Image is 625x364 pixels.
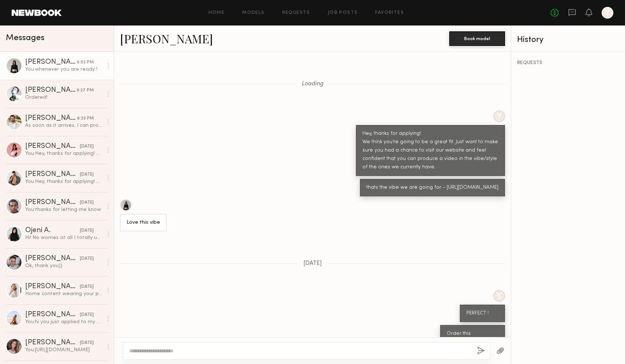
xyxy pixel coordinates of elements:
div: [DATE] [80,255,94,262]
div: Hey, thanks for applying! We think you’re going to be a great fit. Just want to make sure you had... [362,130,498,172]
div: [DATE] [80,312,94,318]
a: Models [242,11,264,15]
div: You: [URL][DOMAIN_NAME] [25,347,103,353]
div: 6:52 PM [77,59,94,66]
a: Job Posts [328,11,358,15]
div: You: whenever you are ready ! [25,66,103,73]
a: Home [209,11,225,15]
div: Home content wearing your product UGC style [25,290,103,297]
div: [PERSON_NAME] [25,199,80,206]
div: [PERSON_NAME] [25,255,80,262]
div: You: thanks for letting me know [25,206,103,213]
a: Requests [282,11,310,15]
div: Ordered! [25,94,103,101]
div: thats the vibe we are going for - [URL][DOMAIN_NAME] [366,184,498,192]
div: 9:27 PM [77,87,94,94]
div: 8:23 PM [77,115,94,122]
div: [PERSON_NAME] [25,171,80,178]
div: As soon as it arrives. I can probably be done by [DATE]/[DATE] [25,122,103,129]
div: You: Hey, thanks for applying! We think you’re going to be a great fit. Just want to make sure yo... [25,178,103,185]
div: Hi! No worries at all I totally understand :) yes I’m still open to working together! [25,234,103,241]
div: Love this vibe [127,219,160,227]
span: Messages [6,34,44,42]
a: Book model [449,35,505,41]
div: [PERSON_NAME] [25,311,80,318]
div: [PERSON_NAME] [25,59,77,66]
a: Favorites [375,11,404,15]
div: [PERSON_NAME] [25,283,80,290]
div: [DATE] [80,199,94,206]
div: [DATE] [80,340,94,347]
div: You: hi you just applied to my post once more [25,318,103,325]
div: [DATE] [80,227,94,234]
div: [PERSON_NAME] [25,143,80,150]
div: [DATE] [80,143,94,150]
div: [PERSON_NAME] [25,87,77,94]
div: [PERSON_NAME] [25,115,77,122]
div: [PERSON_NAME] [25,339,80,347]
a: Y [602,7,613,19]
div: REQUESTS [517,60,619,66]
a: [PERSON_NAME] [120,31,213,46]
div: Order this [URL][DOMAIN_NAME] [447,330,498,347]
div: History [517,36,619,44]
div: Ok, thank you)) [25,262,103,269]
div: Ojeni A. [25,227,80,234]
div: [DATE] [80,283,94,290]
span: [DATE] [303,261,322,267]
div: You: Hey, thanks for applying! We think you’re going to be a great fit. Just want to make sure yo... [25,150,103,157]
button: Book model [449,31,505,46]
div: [DATE] [80,171,94,178]
span: Loading [302,81,323,87]
div: PERFECT ! [466,309,498,318]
